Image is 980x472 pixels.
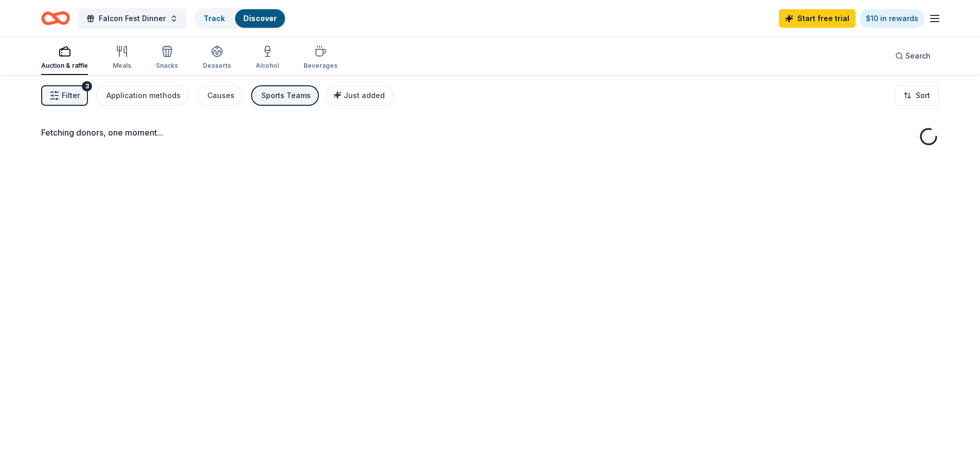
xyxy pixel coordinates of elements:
button: Falcon Fest Dinner [78,8,186,29]
div: Application methods [106,89,181,102]
div: Desserts [203,62,231,70]
button: Alcohol [256,41,279,75]
span: Just added [344,91,385,100]
button: Just added [327,85,393,106]
button: Meals [113,41,131,75]
button: Application methods [96,85,189,106]
button: Causes [197,85,243,106]
button: Search [887,46,939,66]
button: Sort [895,85,939,106]
button: Desserts [203,41,231,75]
button: Auction & raffle [41,41,88,75]
span: Sort [916,89,930,102]
div: Meals [113,62,131,70]
div: Fetching donors, one moment... [41,126,939,139]
span: Search [905,50,931,62]
button: Sports Teams [251,85,319,106]
div: Auction & raffle [41,62,88,70]
div: Causes [207,89,235,102]
div: Alcohol [256,62,279,70]
a: Home [41,6,70,30]
span: Filter [62,89,80,102]
div: Sports Teams [261,89,311,102]
button: Snacks [156,41,178,75]
div: Beverages [304,62,337,70]
a: Discover [243,14,277,23]
div: 3 [82,81,92,91]
button: Filter3 [41,85,88,106]
a: Start free trial [779,9,856,28]
button: Beverages [304,41,337,75]
div: Snacks [156,62,178,70]
a: $10 in rewards [860,9,924,28]
span: Falcon Fest Dinner [99,12,166,25]
button: TrackDiscover [194,8,286,29]
a: Track [204,14,225,23]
